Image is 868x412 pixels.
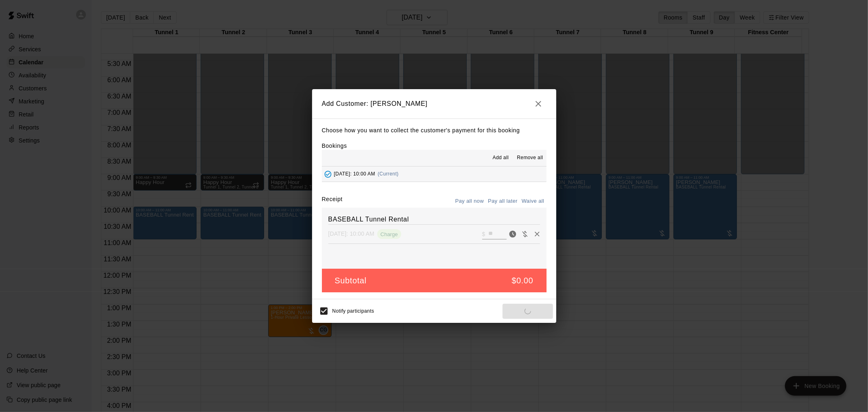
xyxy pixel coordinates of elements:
button: Added - Collect Payment [322,168,334,180]
h5: Subtotal [335,275,367,286]
button: Waive all [520,195,547,208]
span: Notify participants [332,309,374,314]
p: [DATE]: 10:00 AM [328,230,374,238]
span: Pay now [507,230,519,237]
label: Bookings [322,142,347,149]
span: Waive payment [519,230,531,237]
button: Pay all later [486,195,520,208]
button: Pay all now [453,195,486,208]
span: [DATE]: 10:00 AM [334,171,376,177]
p: $ [482,230,485,238]
span: Remove all [517,154,543,162]
label: Receipt [322,195,343,208]
p: Choose how you want to collect the customer's payment for this booking [322,125,547,136]
button: Remove all [514,151,546,164]
button: Added - Collect Payment[DATE]: 10:00 AM(Current) [322,167,547,182]
button: Add all [488,151,514,164]
span: Add all [493,154,509,162]
button: Remove [531,228,543,240]
span: (Current) [378,171,399,177]
h2: Add Customer: [PERSON_NAME] [312,89,556,118]
h5: $0.00 [512,275,533,286]
h6: BASEBALL Tunnel Rental [328,214,540,225]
